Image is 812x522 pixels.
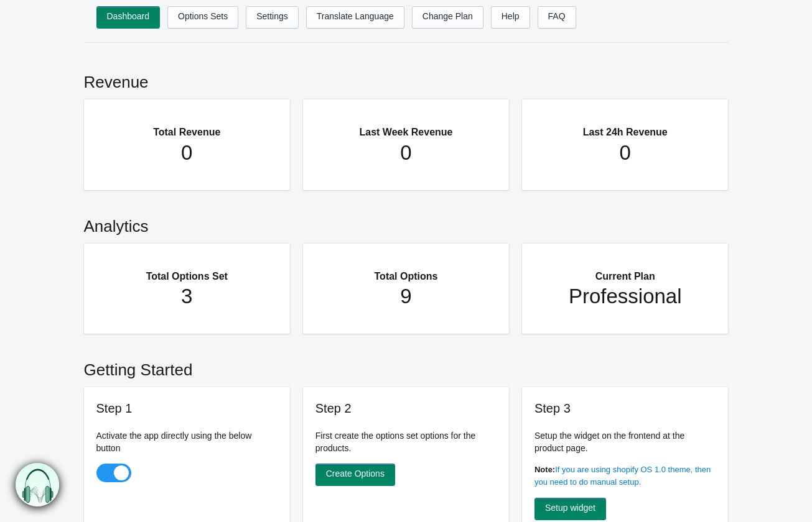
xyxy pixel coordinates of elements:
h3: Step 1 [96,400,278,417]
a: Setup widget [534,498,606,520]
b: Note: [534,465,555,474]
h2: Revenue [84,58,729,99]
p: Activate the app directly using the below button [96,429,278,454]
a: Dashboard [96,6,161,29]
a: Create Options [315,464,395,486]
h1: 9 [328,284,485,309]
h3: Step 2 [315,400,497,417]
h2: Analytics [84,203,729,244]
h2: Getting Started [84,346,729,387]
h1: 3 [109,284,266,309]
a: FAQ [538,6,576,29]
p: First create the options set options for the products. [315,429,497,454]
h2: Total Options [328,256,485,285]
h2: Total Revenue [109,112,266,140]
h3: Step 3 [534,400,716,417]
a: Options Sets [167,6,238,29]
h1: 0 [328,140,485,165]
a: Translate Language [306,6,404,29]
h2: Last Week Revenue [328,112,485,140]
h1: 0 [109,140,266,165]
h2: Current Plan [547,256,704,285]
h2: Last 24h Revenue [547,112,704,140]
h2: Total Options Set [109,256,266,285]
p: Setup the widget on the frontend at the product page. [534,429,716,454]
a: Help [491,6,530,29]
img: bxm.png [16,464,60,507]
a: Change Plan [412,6,483,29]
a: If you are using shopify OS 1.0 theme, then you need to do manual setup. [534,465,711,487]
h1: Professional [547,284,704,309]
a: Settings [246,6,299,29]
h1: 0 [547,140,704,165]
